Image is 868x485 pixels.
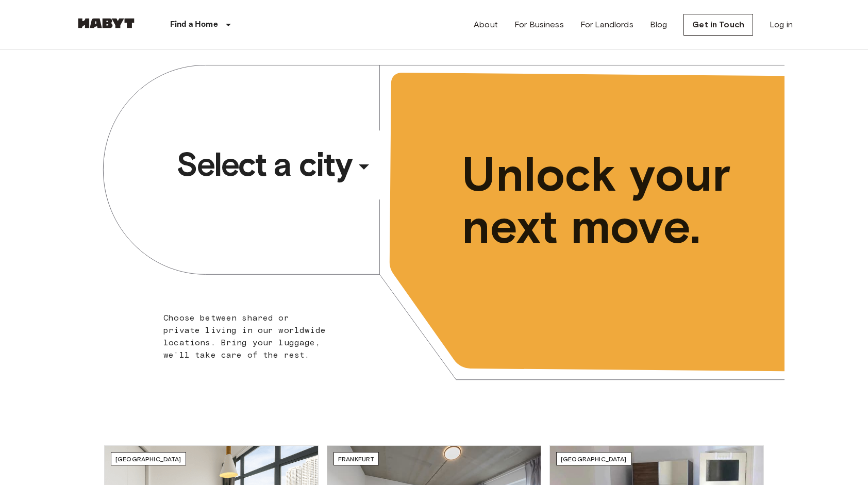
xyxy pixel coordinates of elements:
[75,18,137,28] img: Habyt
[170,19,218,31] p: Find a Home
[176,144,352,185] span: Select a city
[514,19,564,31] a: For Business
[462,148,742,253] span: Unlock your next move.
[338,455,374,463] span: Frankfurt
[163,313,326,360] span: Choose between shared or private living in our worldwide locations. Bring your luggage, we'll tak...
[561,455,627,463] span: [GEOGRAPHIC_DATA]
[115,455,181,463] span: [GEOGRAPHIC_DATA]
[580,19,633,31] a: For Landlords
[770,19,793,31] a: Log in
[172,141,380,188] button: Select a city
[474,19,498,31] a: About
[683,14,753,36] a: Get in Touch
[650,19,667,31] a: Blog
